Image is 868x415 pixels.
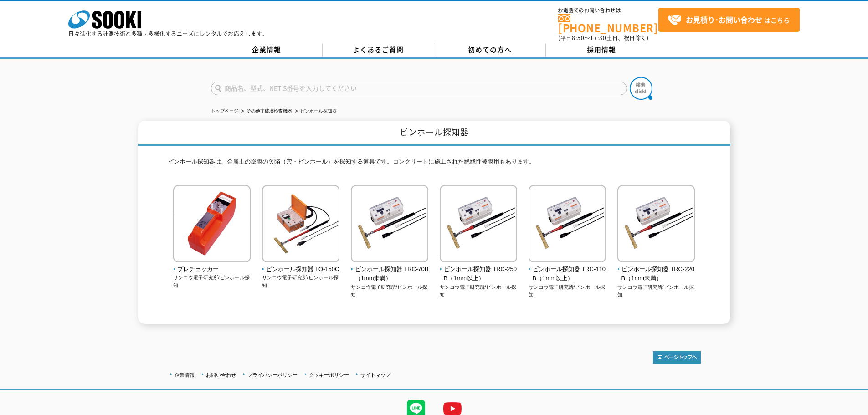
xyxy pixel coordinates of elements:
a: プライバシーポリシー [247,372,298,378]
strong: お見積り･お問い合わせ [686,14,762,25]
a: お問い合わせ [206,372,236,378]
a: プレチェッカー [173,256,251,274]
a: よくあるご質問 [323,43,434,57]
p: ピンホール探知器は、金属上の塗膜の欠陥（穴・ピンホール）を探知する道具です。コンクリートに施工された絶縁性被膜用もあります。 [168,157,701,171]
a: 初めての方へ [434,43,546,57]
p: 日々進化する計測技術と多種・多様化するニーズにレンタルでお応えします。 [68,31,268,36]
span: ピンホール探知器 TO-150C [262,265,340,274]
a: ピンホール探知器 TRC-250B（1mm以上） [440,256,518,283]
img: ピンホール探知器 TRC-220B（1mm未満） [617,185,695,265]
img: btn_search.png [630,77,652,100]
p: サンコウ電子研究所/ピンホール探知 [351,283,429,298]
h1: ピンホール探知器 [138,121,730,146]
p: サンコウ電子研究所/ピンホール探知 [529,283,606,298]
span: ピンホール探知器 TRC-70B（1mm未満） [351,265,429,284]
span: はこちら [668,13,790,27]
span: 17:30 [590,34,606,42]
img: ピンホール探知器 TRC-250B（1mm以上） [440,185,517,265]
span: 8:50 [572,34,585,42]
p: サンコウ電子研究所/ピンホール探知 [262,274,340,289]
a: ピンホール探知器 TRC-110B（1mm以上） [529,256,606,283]
img: ピンホール探知器 TRC-70B（1mm未満） [351,185,428,265]
img: トップページへ [653,351,701,364]
p: サンコウ電子研究所/ピンホール探知 [440,283,518,298]
a: ピンホール探知器 TO-150C [262,256,340,274]
img: プレチェッカー [173,185,251,265]
img: ピンホール探知器 TRC-110B（1mm以上） [529,185,606,265]
span: ピンホール探知器 TRC-250B（1mm以上） [440,265,518,284]
a: ピンホール探知器 TRC-220B（1mm未満） [617,256,695,283]
a: その他非破壊検査機器 [247,108,292,113]
p: サンコウ電子研究所/ピンホール探知 [173,274,251,289]
li: ピンホール探知器 [293,107,337,116]
a: [PHONE_NUMBER] [558,14,658,33]
span: ピンホール探知器 TRC-220B（1mm未満） [617,265,695,284]
a: ピンホール探知器 TRC-70B（1mm未満） [351,256,429,283]
img: ピンホール探知器 TO-150C [262,185,339,265]
a: 企業情報 [175,372,195,378]
a: クッキーポリシー [309,372,349,378]
a: 企業情報 [211,43,323,57]
a: お見積り･お問い合わせはこちら [658,8,800,32]
a: サイトマップ [360,372,390,378]
p: サンコウ電子研究所/ピンホール探知 [617,283,695,298]
span: ピンホール探知器 TRC-110B（1mm以上） [529,265,606,284]
span: (平日 ～ 土日、祝日除く) [558,34,648,42]
input: 商品名、型式、NETIS番号を入力してください [211,82,627,95]
a: トップページ [211,108,238,113]
a: 採用情報 [546,43,657,57]
span: お電話でのお問い合わせは [558,8,658,13]
span: プレチェッカー [173,265,251,274]
span: 初めての方へ [468,45,512,55]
